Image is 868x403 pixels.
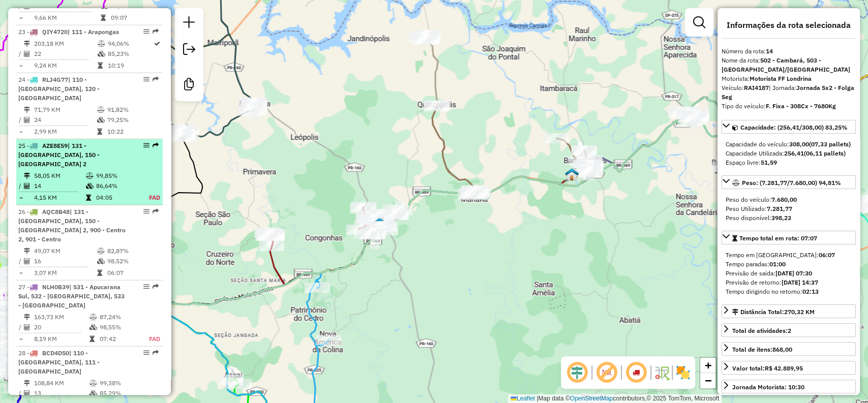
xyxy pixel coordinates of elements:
strong: 398,23 [771,214,791,222]
i: Tempo total em rota [98,63,103,69]
strong: 7.680,00 [771,196,797,203]
td: 85,29% [99,388,139,398]
a: Leaflet [511,395,535,402]
span: 28 - [18,349,100,375]
td: 9,24 KM [34,60,97,71]
td: 07:42 [99,334,139,344]
em: Rota exportada [153,208,159,214]
span: | 110 - [GEOGRAPHIC_DATA], 111 - [GEOGRAPHIC_DATA] [18,349,100,375]
span: Peso: (7.281,77/7.680,00) 94,81% [742,179,841,187]
em: Rota exportada [153,76,159,82]
i: Distância Total [24,173,30,179]
div: Peso disponível: [726,213,852,223]
a: Exibir filtros [689,12,709,33]
td: 10:19 [107,60,153,71]
td: 203,18 KM [34,39,97,49]
a: Valor total:R$ 42.889,95 [722,361,856,375]
i: % de utilização do peso [98,41,105,47]
div: Número da rota: [722,47,856,56]
td: 22 [34,49,97,59]
span: − [705,374,711,387]
div: Tempo dirigindo no retorno: [726,287,852,296]
span: Capacidade: (256,41/308,00) 83,25% [740,123,848,131]
span: AZE8E59 [42,142,68,149]
a: Nova sessão e pesquisa [179,12,199,35]
i: % de utilização da cubagem [86,183,94,189]
div: Previsão de retorno: [726,278,852,287]
div: Previsão de saída: [726,269,852,278]
div: Distância Total: [732,307,815,317]
td: 91,82% [107,105,158,115]
strong: 256,41 [784,149,804,157]
em: Opções [143,350,149,356]
span: | 131 - [GEOGRAPHIC_DATA], 150 - [GEOGRAPHIC_DATA] 2 [18,142,100,168]
img: Cornélio Procópio [373,217,386,230]
i: Total de Atividades [24,183,30,189]
i: Distância Total [24,41,30,47]
td: / [18,322,23,332]
td: 16 [34,256,97,266]
h4: Informações da rota selecionada [722,20,856,30]
em: Opções [143,28,149,35]
em: Opções [143,76,149,82]
em: Opções [143,284,149,290]
span: Peso do veículo: [726,196,797,203]
td: 98,55% [99,322,139,332]
i: Total de Atividades [24,390,30,396]
strong: 51,59 [761,159,777,166]
i: Total de Atividades [24,324,30,330]
i: Tempo total em rota [97,270,102,276]
td: 99,38% [99,378,139,388]
span: | 111 - Arapongas [68,28,119,36]
td: 98,52% [107,256,158,266]
a: Peso: (7.281,77/7.680,00) 94,81% [722,175,856,189]
td: / [18,115,23,125]
em: Rota exportada [153,284,159,290]
i: Distância Total [24,248,30,254]
div: Peso: (7.281,77/7.680,00) 94,81% [722,191,856,227]
i: Distância Total [24,314,30,320]
strong: Motorista FF Londrina [750,75,812,82]
td: / [18,388,23,398]
strong: [DATE] 14:37 [782,278,818,286]
i: % de utilização da cubagem [89,324,97,330]
a: Zoom out [700,373,715,388]
strong: 2 [788,327,791,334]
a: OpenStreetMap [570,395,613,402]
em: Opções [143,208,149,214]
strong: 868,00 [772,346,792,353]
td: = [18,268,23,278]
span: | [536,395,538,402]
td: 9,66 KM [34,13,100,23]
i: Tempo total em rota [86,195,91,201]
a: Distância Total:270,32 KM [722,304,856,318]
span: Total de atividades: [732,327,791,334]
div: Peso Utilizado: [726,204,852,213]
img: Exibir/Ocultar setores [675,364,691,381]
strong: 14 [766,47,773,55]
i: Rota otimizada [154,41,160,47]
i: % de utilização da cubagem [97,258,105,264]
td: 49,07 KM [34,246,97,256]
td: = [18,334,23,344]
i: % de utilização do peso [89,380,97,386]
td: 58,05 KM [34,171,85,181]
div: Valor total: [732,364,803,373]
div: Tempo total em rota: 07:07 [722,246,856,300]
strong: 01:00 [769,260,786,268]
i: Total de Atividades [24,51,30,57]
i: Distância Total [24,107,30,113]
td: 99,85% [96,171,138,181]
span: Tempo total em rota: 07:07 [739,234,817,242]
strong: R$ 42.889,95 [765,364,803,372]
strong: F. Fixa - 308Cx - 7680Kg [766,102,836,110]
td: 108,84 KM [34,378,89,388]
span: + [705,359,711,371]
strong: 7.281,77 [767,205,792,212]
div: Motorista: [722,74,856,83]
td: = [18,193,23,203]
a: Jornada Motorista: 10:30 [722,380,856,393]
span: 24 - [18,76,100,102]
strong: 06:07 [819,251,835,259]
em: Rota exportada [153,350,159,356]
